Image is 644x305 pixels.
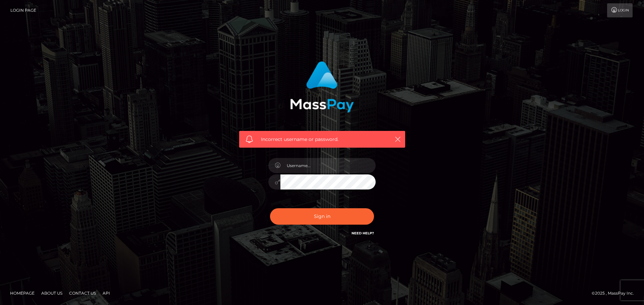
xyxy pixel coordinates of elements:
[100,288,113,298] a: API
[352,231,374,235] a: Need Help?
[607,3,633,17] a: Login
[290,61,354,112] img: MassPay Login
[7,288,37,298] a: Homepage
[280,158,376,173] input: Username...
[66,288,99,298] a: Contact Us
[261,136,383,143] span: Incorrect username or password.
[592,290,639,297] div: © 2025 , MassPay Inc.
[39,288,65,298] a: About Us
[270,208,374,225] button: Sign in
[10,3,36,17] a: Login Page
